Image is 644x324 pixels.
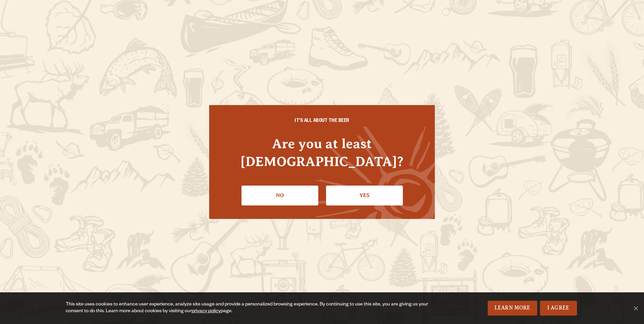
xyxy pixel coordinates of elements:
a: I Agree [540,301,577,316]
h6: IT'S ALL ABOUT THE BEER [223,119,421,125]
div: This site uses cookies to enhance user experience, analyze site usage and provide a personalized ... [66,301,432,315]
a: No [241,186,318,205]
span: No [632,305,639,312]
a: privacy policy [192,309,221,314]
a: Learn More [488,301,537,316]
h4: Are you at least [DEMOGRAPHIC_DATA]? [223,135,421,170]
a: Confirm I'm 21 or older [326,186,403,205]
